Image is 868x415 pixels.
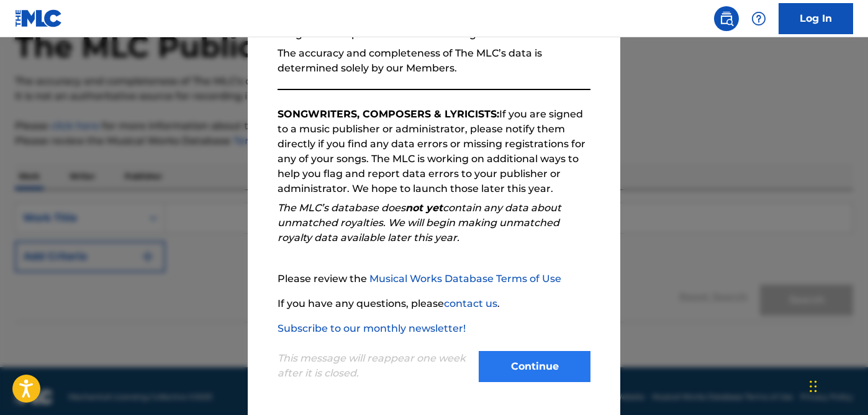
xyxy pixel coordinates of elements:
[719,11,734,26] img: search
[278,202,561,244] em: The MLC’s database does contain any data about unmatched royalties. We will begin making unmatche...
[444,298,497,309] a: contact us
[751,11,766,26] img: help
[746,6,771,31] div: Help
[806,355,868,415] iframe: Chat Widget
[405,202,443,214] strong: not yet
[278,271,590,286] p: Please review the
[369,273,561,285] a: Musical Works Database Terms of Use
[278,46,590,76] p: The accuracy and completeness of The MLC’s data is determined solely by our Members.
[810,368,817,405] div: Drag
[278,107,590,196] p: If you are signed to a music publisher or administrator, please notify them directly if you find ...
[779,3,853,34] a: Log In
[278,108,499,120] strong: SONGWRITERS, COMPOSERS & LYRICISTS:
[278,322,466,334] a: Subscribe to our monthly newsletter!
[479,351,590,382] button: Continue
[278,296,590,311] p: If you have any questions, please .
[714,6,739,31] a: Public Search
[278,351,471,381] p: This message will reappear one week after it is closed.
[15,9,63,27] img: MLC Logo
